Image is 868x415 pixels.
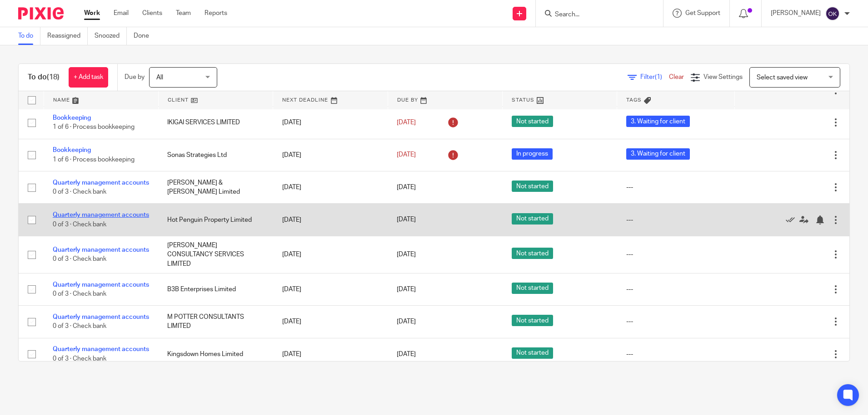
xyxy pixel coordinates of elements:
span: 0 of 3 · Check bank [53,256,106,262]
a: Reports [205,9,227,18]
td: [PERSON_NAME] CONSULTANCY SERVICES LIMITED [158,236,273,273]
td: [DATE] [273,306,388,338]
span: View Settings [703,74,743,80]
span: 1 of 6 · Process bookkeeping [53,124,135,131]
td: [PERSON_NAME] & [PERSON_NAME] Limited [158,171,273,204]
span: [DATE] [397,286,416,293]
div: --- [626,250,726,259]
td: [DATE] [273,139,388,171]
td: [DATE] [273,338,388,370]
span: Not started [512,181,553,192]
a: Quarterly management accounts [53,282,149,288]
div: --- [626,350,726,359]
span: Not started [512,248,553,259]
span: Select saved view [757,74,808,81]
span: Not started [512,283,553,294]
span: [DATE] [397,217,416,223]
span: Not started [512,315,553,326]
p: [PERSON_NAME] [771,9,821,18]
span: [DATE] [397,152,416,158]
span: 0 of 3 · Check bank [53,356,106,362]
span: [DATE] [397,251,416,258]
a: Quarterly management accounts [53,247,149,253]
a: Reassigned [47,27,88,45]
p: Due by [125,73,145,82]
a: Quarterly management accounts [53,212,149,218]
span: In progress [512,148,553,160]
span: [DATE] [397,351,416,357]
td: IKIGAI SERVICES LIMITED [158,107,273,139]
td: Hot Penguin Property Limited [158,204,273,236]
td: Sonas Strategies Ltd [158,139,273,171]
td: Kingsdown Homes Limited [158,338,273,370]
span: Get Support [685,10,720,16]
span: 0 of 3 · Check bank [53,291,106,297]
span: Not started [512,213,553,225]
span: [DATE] [397,119,416,126]
a: Clear [669,74,684,80]
td: [DATE] [273,107,388,139]
span: [DATE] [397,184,416,190]
span: (18) [47,73,60,81]
span: All [156,74,163,81]
h1: To do [28,73,60,82]
span: 3. Waiting for client [626,116,690,127]
a: Mark as done [786,215,799,224]
td: [DATE] [273,171,388,204]
a: Team [176,9,191,18]
td: B3B Enterprises Limited [158,273,273,305]
a: + Add task [69,67,108,88]
input: Search [554,11,636,19]
td: M POTTER CONSULTANTS LIMITED [158,306,273,338]
span: Tags [626,98,642,103]
a: Work [84,9,100,18]
span: Not started [512,347,553,359]
a: Bookkeeping [53,115,91,121]
span: [DATE] [397,318,416,325]
a: Quarterly management accounts [53,346,149,352]
a: Email [114,9,129,18]
a: Quarterly management accounts [53,180,149,186]
a: Done [134,27,156,45]
img: svg%3E [825,6,840,21]
span: (1) [655,74,662,80]
a: Clients [142,9,162,18]
span: 3. Waiting for client [626,148,690,160]
span: 0 of 3 · Check bank [53,323,106,330]
span: Not started [512,116,553,127]
span: 0 of 3 · Check bank [53,189,106,195]
div: --- [626,183,726,192]
span: Filter [640,74,669,80]
div: --- [626,285,726,294]
a: Quarterly management accounts [53,314,149,320]
a: Bookkeeping [53,147,91,153]
span: 0 of 3 · Check bank [53,221,106,228]
td: [DATE] [273,273,388,305]
span: 1 of 6 · Process bookkeeping [53,156,135,163]
td: [DATE] [273,204,388,236]
div: --- [626,317,726,326]
a: To do [18,27,40,45]
td: [DATE] [273,236,388,273]
div: --- [626,215,726,225]
a: Snoozed [95,27,127,45]
img: Pixie [18,7,64,20]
